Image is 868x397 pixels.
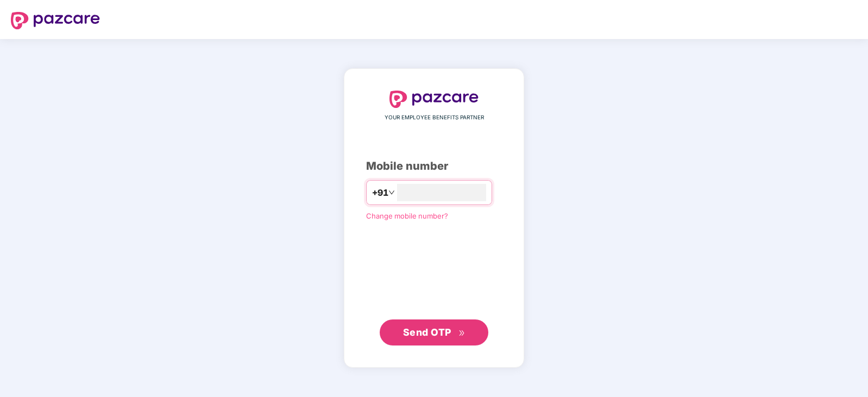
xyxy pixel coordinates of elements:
[403,326,451,338] span: Send OTP
[389,91,479,108] img: logo
[372,186,388,200] span: +91
[11,12,100,29] img: logo
[366,158,502,175] div: Mobile number
[458,330,466,337] span: double-right
[385,113,484,122] span: YOUR EMPLOYEE BENEFITS PARTNER
[366,212,448,220] a: Change mobile number?
[380,319,488,345] button: Send OTPdouble-right
[388,189,395,196] span: down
